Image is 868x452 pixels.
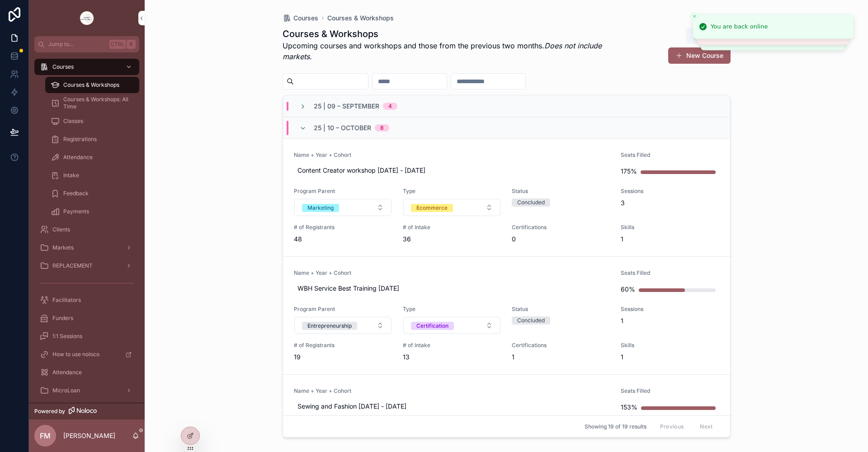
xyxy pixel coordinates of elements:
span: # of Intake [403,224,501,231]
button: Select Button [294,199,392,216]
span: 1 [512,353,610,362]
span: Certifications [512,342,610,349]
div: Concluded [517,316,545,325]
span: Payments [63,208,89,215]
button: Select Button [403,199,500,216]
a: Clients [34,221,139,238]
span: How to use noloco [52,351,99,358]
span: Seats Filled [621,151,719,159]
a: Feedback [45,185,139,202]
span: 1 [621,235,719,244]
span: 19 [294,353,392,362]
span: Courses & Workshops [63,81,119,89]
span: Facilitators [52,297,81,304]
span: 25 | 10 – October [314,123,371,132]
span: Feedback [63,190,89,197]
span: Name + Year + Cohort [294,151,610,159]
div: 175% [621,162,637,180]
span: Skills [621,342,719,349]
span: Name + Year + Cohort [294,269,610,277]
span: Name + Year + Cohort [294,387,610,395]
span: 13 [403,353,501,362]
span: Classes [63,118,83,125]
div: 4 [388,103,392,110]
span: # of Registrants [294,342,392,349]
a: Courses & Workshops: All Time [45,95,139,111]
div: Concluded [517,198,545,207]
a: Attendance [45,149,139,165]
span: WBH Service Best Training [DATE] [297,284,607,293]
div: You are back online [711,22,768,31]
span: Seats Filled [621,387,719,395]
a: MicroLoan [34,382,139,399]
span: 36 [403,235,501,244]
a: Courses [34,59,139,75]
span: Showing 19 of 19 results [585,423,646,430]
span: Type [403,188,501,195]
a: Classes [45,113,139,129]
span: MicroLoan [52,387,80,394]
span: Status [512,306,610,313]
a: Name + Year + CohortWBH Service Best Training [DATE]Seats Filled60%Program ParentSelect ButtonTyp... [283,257,730,375]
span: Funders [52,315,73,322]
span: 1 [621,316,719,325]
span: Sessions [621,188,719,195]
span: 3 [621,198,719,207]
span: Attendance [63,154,93,161]
span: Sewing and Fashion [DATE] - [DATE] [297,402,607,411]
a: Payments [45,203,139,220]
div: Certification [416,322,448,330]
a: REPLACEMENT [34,258,139,274]
span: K [127,41,135,48]
a: Courses [283,14,318,23]
span: FM [40,430,51,441]
span: Courses [52,63,74,71]
div: 153% [621,398,637,416]
a: Facilitators [34,292,139,308]
span: Intake [63,172,79,179]
span: Skills [621,224,719,231]
span: 1:1 Sessions [52,333,82,340]
span: Status [512,188,610,195]
span: Registrations [63,136,97,143]
a: Intake [45,167,139,184]
span: Seats Filled [621,269,719,277]
p: [PERSON_NAME] [63,431,115,440]
div: Entrepreneurship [307,322,352,330]
span: Clients [52,226,70,233]
span: Sessions [621,306,719,313]
button: Select Button [403,317,500,334]
a: Name + Year + CohortContent Creator workshop [DATE] - [DATE]Seats Filled175%Program ParentSelect ... [283,139,730,257]
span: Powered by [34,408,65,415]
a: How to use noloco [34,346,139,363]
a: Markets [34,240,139,256]
span: 0 [512,235,610,244]
button: Select Button [294,317,392,334]
span: Courses & Workshops: All Time [63,96,130,110]
div: 8 [380,124,384,132]
a: Funders [34,310,139,326]
h1: Courses & Workshops [283,28,618,40]
span: Ctrl [109,40,126,49]
a: Powered by [29,403,145,419]
button: Close toast [690,12,699,21]
span: 25 | 09 – September [314,102,379,111]
div: Marketing [307,204,334,212]
span: 1 [621,353,719,362]
span: Program Parent [294,306,392,313]
a: Registrations [45,131,139,147]
div: Ecommerce [416,204,448,212]
a: Courses & Workshops [327,14,394,23]
span: # of Registrants [294,224,392,231]
span: 48 [294,235,392,244]
span: Markets [52,244,74,251]
span: Jump to... [48,41,106,48]
span: # of Intake [403,342,501,349]
span: Attendance [52,369,82,376]
button: New Course [668,47,731,64]
button: Jump to...CtrlK [34,36,139,52]
a: Courses & Workshops [45,77,139,93]
img: App logo [80,11,94,25]
span: Courses [293,14,318,23]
